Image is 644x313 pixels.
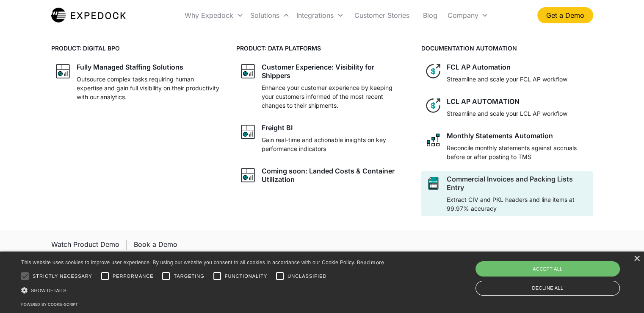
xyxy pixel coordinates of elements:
img: graph icon [240,167,257,184]
div: Accept all [475,261,620,277]
a: Read more [357,259,384,265]
a: graph iconComing soon: Landed Costs & Container Utilization [236,163,408,187]
a: open lightbox [51,237,119,252]
a: dollar iconFCL AP AutomationStreamline and scale your FCL AP workflow [421,59,593,87]
a: Book a Demo [134,237,177,252]
img: graph icon [240,63,257,80]
a: graph iconCustomer Experience: Visibility for ShippersEnhance your customer experience by keeping... [236,59,408,113]
div: Commercial Invoices and Packing Lists Entry [447,175,589,192]
span: Strictly necessary [33,273,92,280]
div: Customer Experience: Visibility for Shippers [262,63,404,80]
img: sheet icon [425,175,442,192]
div: Freight BI [262,123,293,132]
div: Company [447,11,478,20]
p: Extract CIV and PKL headers and line items at 99.97% accuracy [447,195,589,213]
div: Solutions [250,11,279,20]
a: graph iconFully Managed Staffing SolutionsOutsource complex tasks requiring human expertise and g... [51,59,223,105]
span: Performance [113,273,154,280]
img: network like icon [425,131,442,148]
div: LCL AP AUTOMATION [447,97,520,106]
div: Monthly Statements Automation [447,131,553,140]
div: FCL AP Automation [447,63,511,71]
div: Integrations [296,11,334,20]
span: Functionality [225,273,267,280]
a: dollar iconLCL AP AUTOMATIONStreamline and scale your LCL AP workflow [421,94,593,121]
iframe: Chat Widget [602,272,644,313]
div: Coming soon: Landed Costs & Container Utilization [262,167,404,184]
div: Company [444,1,492,30]
a: network like iconMonthly Statements AutomationReconcile monthly statements against accruals befor... [421,128,593,165]
span: Show details [31,288,66,293]
a: home [51,7,126,24]
p: Streamline and scale your LCL AP workflow [447,109,567,118]
h4: PRODUCT: DATA PLATFORMS [236,44,408,53]
div: Decline all [475,281,620,296]
div: Watch Product Demo [51,240,119,249]
div: Why Expedock [185,11,233,20]
div: Book a Demo [134,240,177,249]
img: dollar icon [425,63,442,80]
div: Why Expedock [181,1,247,30]
img: Expedock Logo [51,7,126,24]
img: graph icon [55,63,72,80]
div: Solutions [247,1,293,30]
a: Customer Stories [347,1,416,30]
a: Blog [416,1,444,30]
p: Streamline and scale your FCL AP workflow [447,75,567,84]
p: Gain real-time and actionable insights on key performance indicators [262,135,404,153]
a: sheet iconCommercial Invoices and Packing Lists EntryExtract CIV and PKL headers and line items a... [421,171,593,216]
img: dollar icon [425,97,442,114]
div: Fully Managed Staffing Solutions [77,63,183,71]
p: Enhance your customer experience by keeping your customers informed of the most recent changes to... [262,83,404,110]
a: Powered by cookie-script [21,302,78,307]
p: Outsource complex tasks requiring human expertise and gain full visibility on their productivity ... [77,75,219,101]
h4: PRODUCT: DIGITAL BPO [51,44,223,53]
div: Integrations [293,1,347,30]
div: Show details [21,286,384,295]
a: graph iconFreight BIGain real-time and actionable insights on key performance indicators [236,120,408,156]
span: Unclassified [287,273,326,280]
span: This website uses cookies to improve user experience. By using our website you consent to all coo... [21,260,355,265]
div: Close [633,256,640,262]
h4: DOCUMENTATION AUTOMATION [421,44,593,53]
p: Reconcile monthly statements against accruals before or after posting to TMS [447,143,589,161]
img: graph icon [240,123,257,140]
a: Get a Demo [537,7,593,23]
span: Targeting [174,273,204,280]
